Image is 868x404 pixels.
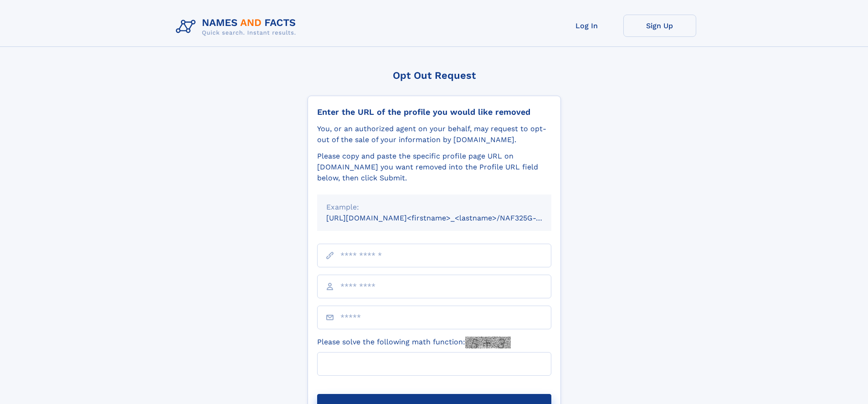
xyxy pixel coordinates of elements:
[550,15,623,37] a: Log In
[623,15,696,37] a: Sign Up
[317,107,551,117] div: Enter the URL of the profile you would like removed
[317,123,551,145] div: You, or an authorized agent on your behalf, may request to opt-out of the sale of your informatio...
[172,15,303,39] img: Logo Names and Facts
[326,214,569,222] small: [URL][DOMAIN_NAME]<firstname>_<lastname>/NAF325G-xxxxxxxx
[317,151,551,184] div: Please copy and paste the specific profile page URL on [DOMAIN_NAME] you want removed into the Pr...
[317,337,511,348] label: Please solve the following math function:
[326,202,542,213] div: Example:
[308,70,561,81] div: Opt Out Request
